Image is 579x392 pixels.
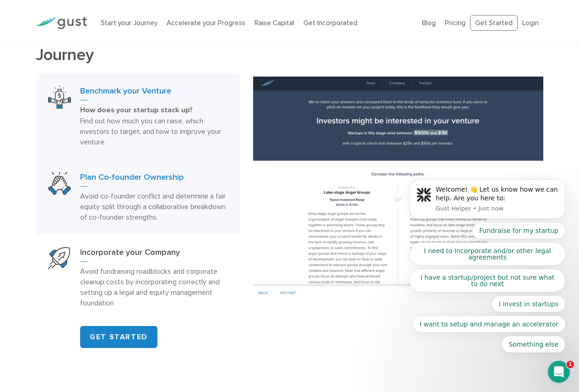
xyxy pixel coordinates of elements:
h2: your Journey [36,28,239,64]
p: Avoid co-founder conflict and determine a fair equity split through a collaborative breakdown of ... [80,191,227,222]
a: Raise Capital [254,19,294,27]
a: Get Started [470,15,518,31]
strong: How does your startup stack up? [80,105,193,115]
a: Start your Journey [101,19,157,27]
a: Login [522,19,539,27]
img: Benchmark your Venture [253,77,543,300]
h3: Benchmark your Venture [80,86,227,100]
a: Accelerate your Progress [167,19,245,27]
iframe: Chat Widget [427,293,579,392]
img: Start Your Company [48,247,70,269]
a: Plan Co Founder OwnershipPlan Co-founder OwnershipAvoid co-founder conflict and determine a fair ... [36,160,239,235]
iframe: Intercom notifications message [396,35,579,367]
img: Benchmark Your Venture [48,86,71,109]
span: Find out how much you can raise, which investors to target, and how to improve your venture. [80,116,221,146]
a: Start Your CompanyIncorporate your CompanyAvoid fundraising roadblocks and corporate cleanup cost... [36,235,239,320]
a: Pricing [445,19,465,27]
h3: Plan Co-founder Ownership [80,172,227,187]
a: Benchmark Your VentureBenchmark your VentureHow does your startup stack up? Find out how much you... [36,73,239,160]
a: Get Incorporated [303,19,357,27]
img: Gust Logo [36,17,87,29]
img: Plan Co Founder Ownership [48,172,71,195]
a: Blog [422,19,436,27]
a: GET STARTED [80,326,157,348]
h3: Incorporate your Company [80,247,227,262]
p: Avoid fundraising roadblocks and corporate cleanup costs by incorporating correctly and setting u... [80,266,227,308]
